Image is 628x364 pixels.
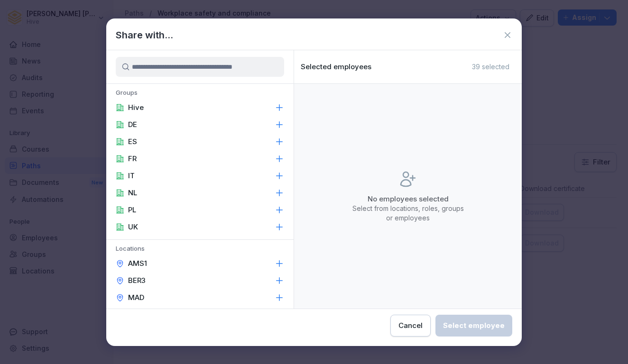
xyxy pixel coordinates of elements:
p: AMS1 [128,259,147,268]
div: Cancel [398,320,423,331]
p: ES [128,137,137,146]
p: Select from locations, roles, groups or employees [351,204,465,223]
p: Selected employees [301,63,371,71]
p: PL [128,205,136,215]
p: NL [128,188,137,198]
p: MAD [128,293,144,302]
p: BER3 [128,276,146,285]
button: Cancel [390,315,431,337]
p: Groups [106,89,294,99]
p: UK [128,222,138,232]
p: Locations [106,245,294,255]
p: DE [128,120,137,129]
p: No employees selected [351,194,465,204]
h1: Share with... [116,28,173,42]
p: FR [128,154,137,164]
div: Select employee [443,320,505,331]
p: 39 selected [472,63,509,71]
p: Hive [128,103,144,112]
p: IT [128,171,135,181]
button: Select employee [435,315,512,337]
